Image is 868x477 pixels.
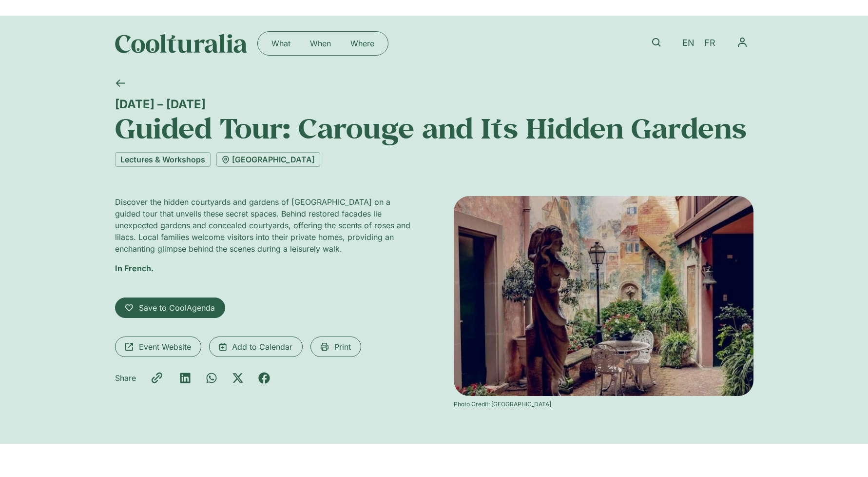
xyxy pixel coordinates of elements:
[731,31,753,54] nav: Menu
[139,302,215,314] span: Save to CoolAgenda
[139,341,191,353] span: Event Website
[677,36,699,50] a: EN
[699,36,720,50] a: FR
[115,263,154,273] strong: In French.
[454,196,753,396] img: Coolturalia - Carouge et ses jardins secrets
[115,97,753,111] div: [DATE] – [DATE]
[115,152,211,167] a: Lectures & Workshops
[731,31,753,54] button: Menu Toggle
[310,337,361,357] a: Print
[115,111,753,144] h1: Guided Tour: Carouge and Its Hidden Gardens
[115,372,136,384] p: Share
[258,372,270,384] div: Share on facebook
[341,36,384,51] a: Where
[209,337,303,357] a: Add to Calendar
[216,152,320,167] a: [GEOGRAPHIC_DATA]
[262,36,384,51] nav: Menu
[682,38,694,48] span: EN
[115,196,415,255] p: Discover the hidden courtyards and gardens of [GEOGRAPHIC_DATA] on a guided tour that unveils the...
[115,298,225,318] a: Save to CoolAgenda
[232,372,244,384] div: Share on x-twitter
[454,400,753,409] div: Photo Credit: [GEOGRAPHIC_DATA]
[232,341,292,353] span: Add to Calendar
[334,341,351,353] span: Print
[115,337,201,357] a: Event Website
[262,36,300,51] a: What
[179,372,191,384] div: Share on linkedin
[300,36,341,51] a: When
[704,38,715,48] span: FR
[206,372,217,384] div: Share on whatsapp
